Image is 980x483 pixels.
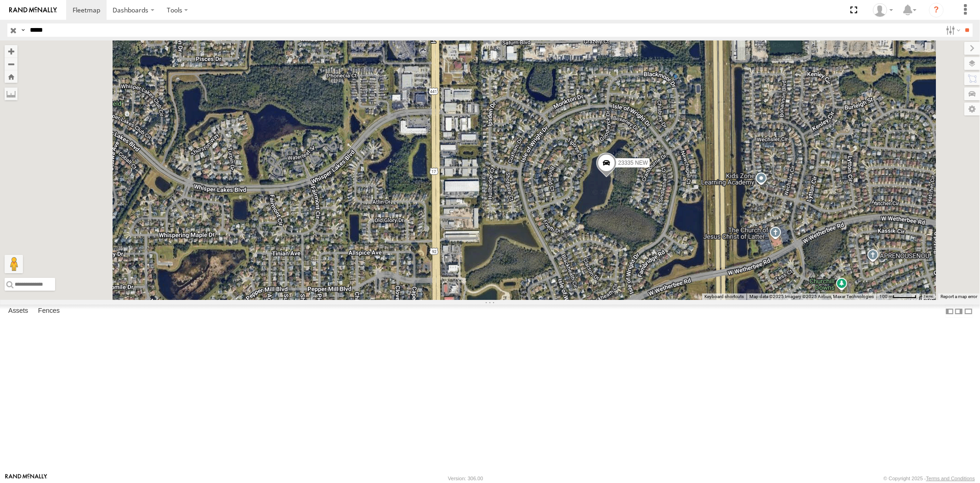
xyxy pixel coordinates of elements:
button: Zoom out [5,57,17,70]
label: Dock Summary Table to the Right [954,305,963,318]
div: © Copyright 2025 - [884,476,975,481]
a: Terms (opens in new tab) [924,295,934,299]
label: Search Filter Options [942,23,962,37]
button: Map Scale: 100 m per 48 pixels [877,293,919,300]
a: Visit our Website [5,474,47,483]
label: Dock Summary Table to the Left [945,305,954,318]
a: Report a map error [940,294,977,299]
div: Sardor Khadjimedov [870,3,896,17]
button: Drag Pegman onto the map to open Street View [5,255,23,273]
label: Hide Summary Table [964,305,973,318]
span: 100 m [879,294,893,299]
label: Fences [34,305,64,318]
span: 23335 NEW [618,160,648,166]
button: Zoom in [5,45,17,57]
button: Keyboard shortcuts [704,293,744,300]
a: Terms and Conditions [926,476,975,481]
label: Measure [5,87,17,100]
img: rand-logo.svg [9,7,57,13]
button: Zoom Home [5,70,17,83]
span: Map data ©2025 Imagery ©2025 Airbus, Maxar Technologies [749,294,874,299]
i: ? [929,3,944,17]
label: Search Query [19,23,27,37]
label: Map Settings [964,103,980,115]
label: Assets [4,305,33,318]
div: Version: 306.00 [448,476,483,481]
